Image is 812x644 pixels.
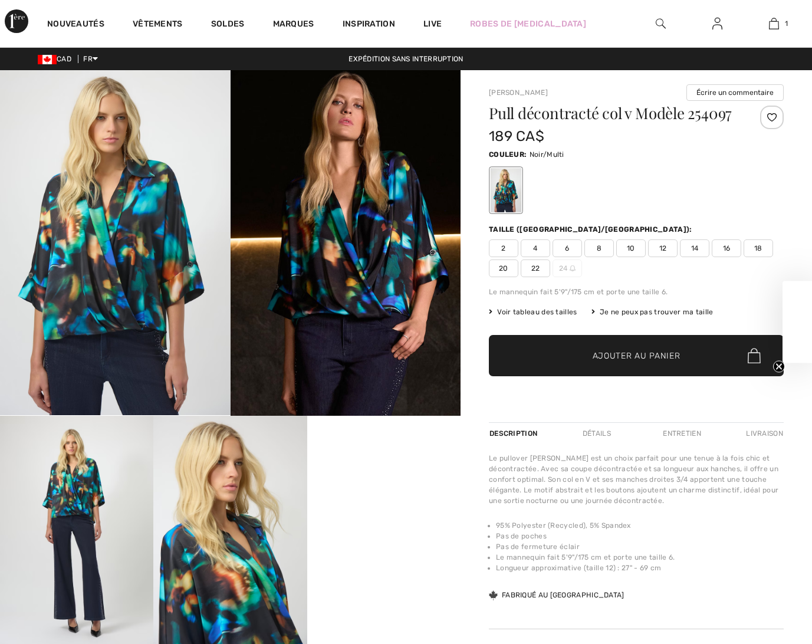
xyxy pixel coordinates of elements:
[343,19,395,31] span: Inspiration
[616,239,646,257] span: 10
[133,19,183,31] a: Vêtements
[712,17,722,31] img: Mes infos
[307,416,461,492] video: Your browser does not support the video tag.
[489,106,735,121] h1: Pull décontracté col v Modèle 254097
[489,259,518,277] span: 20
[553,239,582,257] span: 6
[273,19,314,31] a: Marques
[489,335,784,376] button: Ajouter au panier
[496,531,784,541] li: Pas de poches
[423,18,442,30] a: Live
[785,18,788,29] span: 1
[489,590,624,600] div: Fabriqué au [GEOGRAPHIC_DATA]
[653,423,711,444] div: Entretien
[703,17,732,31] a: Se connecter
[489,423,540,444] div: Description
[38,55,57,64] img: Canadian Dollar
[783,281,812,363] div: Close teaser
[748,348,761,363] img: Bag.svg
[656,17,666,31] img: recherche
[530,150,564,159] span: Noir/Multi
[470,18,586,30] a: Robes de [MEDICAL_DATA]
[553,259,582,277] span: 24
[773,361,785,373] button: Close teaser
[680,239,709,257] span: 14
[573,423,621,444] div: Détails
[211,19,245,31] a: Soldes
[521,259,550,277] span: 22
[489,224,695,235] div: Taille ([GEOGRAPHIC_DATA]/[GEOGRAPHIC_DATA]):
[231,70,461,416] img: Pull D&eacute;contract&eacute; Col V mod&egrave;le 254097. 2
[570,265,576,271] img: ring-m.svg
[744,239,773,257] span: 18
[584,239,614,257] span: 8
[496,541,784,552] li: Pas de fermeture éclair
[521,239,550,257] span: 4
[648,239,678,257] span: 12
[38,55,76,63] span: CAD
[491,168,521,212] div: Noir/Multi
[47,19,104,31] a: Nouveautés
[769,17,779,31] img: Mon panier
[712,239,741,257] span: 16
[591,307,714,317] div: Je ne peux pas trouver ma taille
[489,128,544,144] span: 189 CA$
[686,84,784,101] button: Écrire un commentaire
[496,520,784,531] li: 95% Polyester (Recycled), 5% Spandex
[489,287,784,297] div: Le mannequin fait 5'9"/175 cm et porte une taille 6.
[489,453,784,506] div: Le pullover [PERSON_NAME] est un choix parfait pour une tenue à la fois chic et décontractée. Ave...
[489,307,577,317] span: Voir tableau des tailles
[496,563,784,573] li: Longueur approximative (taille 12) : 27" - 69 cm
[593,350,680,362] span: Ajouter au panier
[747,17,802,31] a: 1
[489,150,527,159] span: Couleur:
[489,239,518,257] span: 2
[5,9,28,33] img: 1ère Avenue
[83,55,98,63] span: FR
[496,552,784,563] li: Le mannequin fait 5'9"/175 cm et porte une taille 6.
[489,88,548,97] a: [PERSON_NAME]
[743,423,784,444] div: Livraison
